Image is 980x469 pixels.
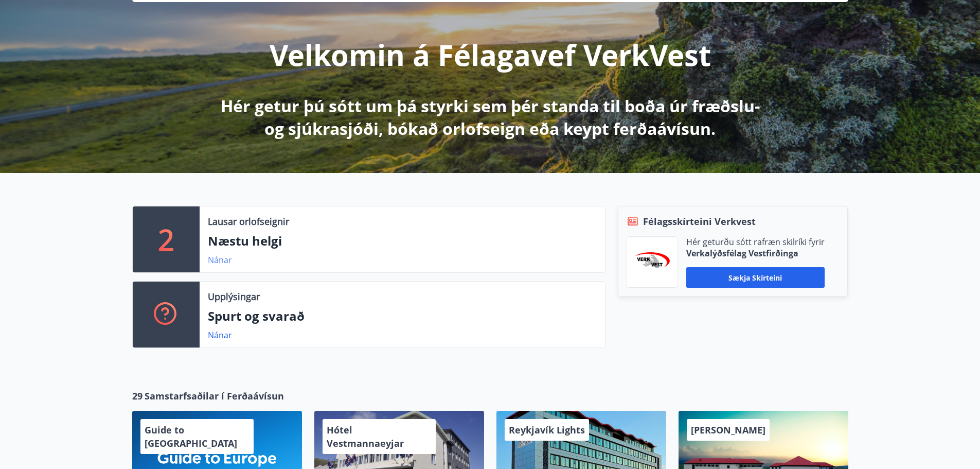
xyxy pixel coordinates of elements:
span: Félagsskírteini Verkvest [643,215,756,228]
span: Guide to [GEOGRAPHIC_DATA] [145,424,237,449]
span: Hótel Vestmannaeyjar [327,424,404,449]
p: Næstu helgi [208,232,597,250]
span: 29 [132,389,142,403]
span: Samstarfsaðilar í Ferðaávísun [145,389,284,403]
button: Sækja skírteini [686,267,825,288]
span: Reykjavík Lights [509,424,585,436]
p: Hér geturðu sótt rafræn skilríki fyrir [686,236,825,248]
p: 2 [158,220,174,259]
a: Nánar [208,254,232,266]
p: Lausar orlofseignir [208,215,289,228]
p: Velkomin á Félagavef VerkVest [270,35,711,74]
span: [PERSON_NAME] [691,424,765,436]
p: Upplýsingar [208,290,260,303]
p: Verkalýðsfélag Vestfirðinga [686,248,825,259]
p: Spurt og svarað [208,307,597,325]
img: jihgzMk4dcgjRAW2aMgpbAqQEG7LZi0j9dOLAUvz.png [635,252,670,272]
a: Nánar [208,329,232,341]
p: Hér getur þú sótt um þá styrki sem þér standa til boða úr fræðslu- og sjúkrasjóði, bókað orlofsei... [219,95,762,140]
